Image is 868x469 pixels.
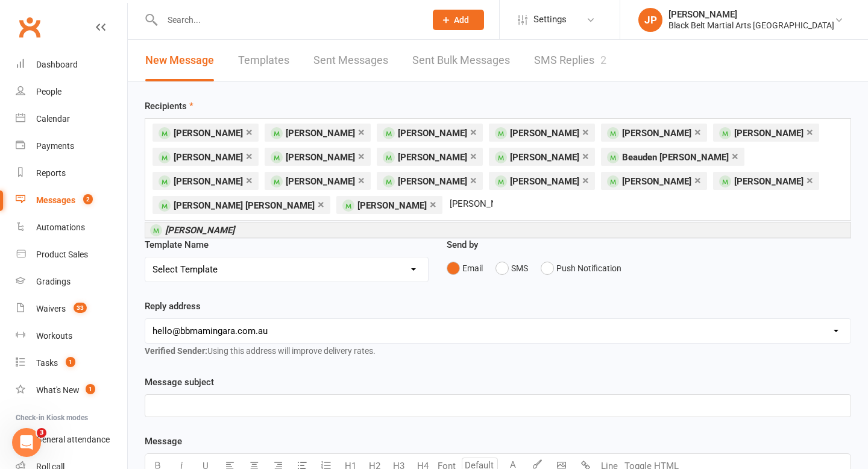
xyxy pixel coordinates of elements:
[534,40,606,81] a: SMS Replies2
[433,10,484,30] button: Add
[16,323,127,350] a: Workouts
[83,194,93,204] span: 2
[622,152,729,163] span: Beauden [PERSON_NAME]
[36,222,85,232] div: Automations
[36,250,88,259] div: Product Sales
[16,133,127,160] a: Payments
[145,299,201,313] label: Reply address
[16,426,127,453] a: General attendance kiosk mode
[582,122,589,142] a: ×
[358,171,365,190] a: ×
[807,122,813,142] a: ×
[16,268,127,295] a: Gradings
[732,146,738,166] a: ×
[447,257,483,280] button: Email
[159,11,417,28] input: Search...
[16,295,127,323] a: Waivers 33
[36,168,66,178] div: Reports
[36,435,110,444] div: General attendance
[600,54,606,66] div: 2
[470,122,477,142] a: ×
[86,384,95,394] span: 1
[145,375,214,389] label: Message subject
[12,428,41,457] iframe: Intercom live chat
[622,176,691,187] span: [PERSON_NAME]
[668,20,834,31] div: Black Belt Martial Arts [GEOGRAPHIC_DATA]
[510,152,579,163] span: [PERSON_NAME]
[495,257,528,280] button: SMS
[16,377,127,404] a: What's New1
[246,171,253,190] a: ×
[145,434,182,449] label: Message
[357,200,427,211] span: [PERSON_NAME]
[622,128,691,139] span: [PERSON_NAME]
[734,128,804,139] span: [PERSON_NAME]
[36,331,72,341] div: Workouts
[447,238,478,252] label: Send by
[16,160,127,187] a: Reports
[36,141,74,151] div: Payments
[470,146,477,166] a: ×
[470,171,477,190] a: ×
[37,428,46,438] span: 3
[313,40,388,81] a: Sent Messages
[358,122,365,142] a: ×
[734,176,804,187] span: [PERSON_NAME]
[238,40,289,81] a: Templates
[145,346,376,356] span: Using this address will improve delivery rates.
[638,8,662,32] div: JP
[454,15,469,25] span: Add
[174,152,243,163] span: [PERSON_NAME]
[16,51,127,78] a: Dashboard
[448,196,494,212] input: Search Prospects, Members and Reports
[286,176,355,187] span: [PERSON_NAME]
[694,122,701,142] a: ×
[398,176,467,187] span: [PERSON_NAME]
[145,40,214,81] a: New Message
[318,195,324,214] a: ×
[246,122,253,142] a: ×
[398,128,467,139] span: [PERSON_NAME]
[174,176,243,187] span: [PERSON_NAME]
[668,9,834,20] div: [PERSON_NAME]
[16,78,127,105] a: People
[36,277,71,286] div: Gradings
[16,105,127,133] a: Calendar
[36,87,61,96] div: People
[286,152,355,163] span: [PERSON_NAME]
[510,176,579,187] span: [PERSON_NAME]
[412,40,510,81] a: Sent Bulk Messages
[16,187,127,214] a: Messages 2
[358,146,365,166] a: ×
[145,346,207,356] strong: Verified Sender:
[74,303,87,313] span: 33
[66,357,75,367] span: 1
[36,114,70,124] div: Calendar
[16,350,127,377] a: Tasks 1
[694,171,701,190] a: ×
[36,304,66,313] div: Waivers
[36,358,58,368] div: Tasks
[14,12,45,42] a: Clubworx
[174,128,243,139] span: [PERSON_NAME]
[533,6,567,33] span: Settings
[286,128,355,139] span: [PERSON_NAME]
[582,171,589,190] a: ×
[430,195,436,214] a: ×
[165,225,234,236] em: [PERSON_NAME]
[36,385,80,395] div: What's New
[145,99,193,113] label: Recipients
[807,171,813,190] a: ×
[36,60,78,69] div: Dashboard
[145,238,209,252] label: Template Name
[398,152,467,163] span: [PERSON_NAME]
[16,214,127,241] a: Automations
[582,146,589,166] a: ×
[510,128,579,139] span: [PERSON_NAME]
[16,241,127,268] a: Product Sales
[541,257,621,280] button: Push Notification
[246,146,253,166] a: ×
[174,200,315,211] span: [PERSON_NAME] [PERSON_NAME]
[36,195,75,205] div: Messages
